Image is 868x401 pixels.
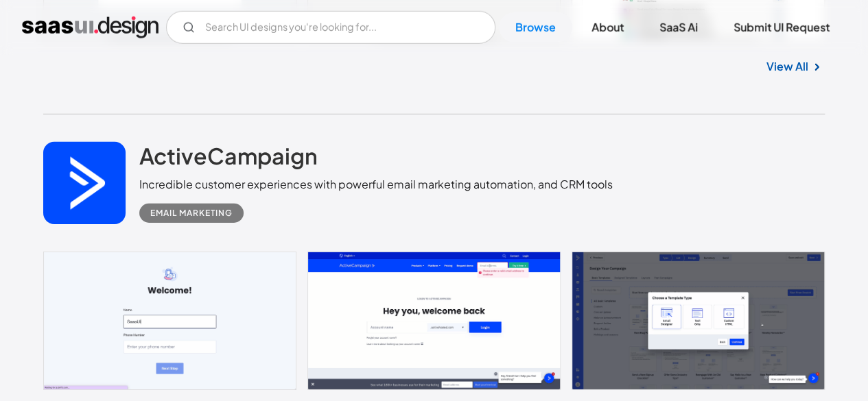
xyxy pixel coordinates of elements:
[166,11,495,44] form: Email Form
[166,11,495,44] input: Search UI designs you're looking for...
[139,176,613,193] div: Incredible customer experiences with powerful email marketing automation, and CRM tools
[139,142,318,176] a: ActiveCampaign
[150,205,233,221] div: Email Marketing
[22,16,159,38] a: home
[575,12,640,42] a: About
[643,12,714,42] a: SaaS Ai
[139,142,318,169] h2: ActiveCampaign
[766,58,808,75] a: View All
[499,12,572,42] a: Browse
[717,12,846,42] a: Submit UI Request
